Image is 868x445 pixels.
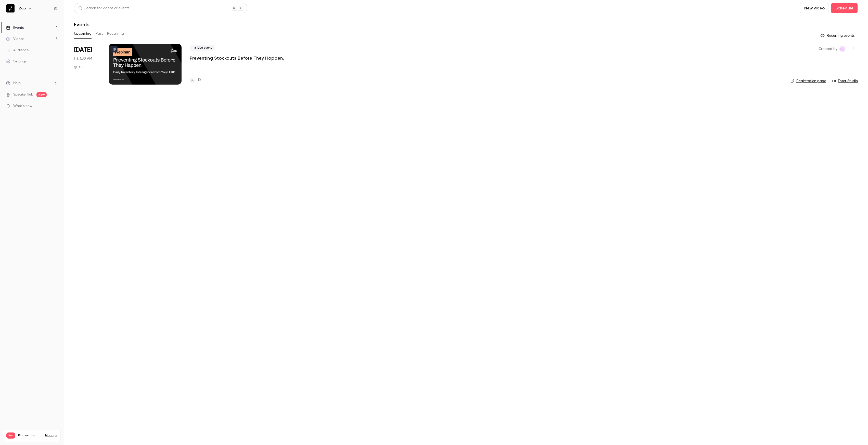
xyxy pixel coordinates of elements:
[74,21,90,28] h1: Events
[819,46,837,52] span: Created by
[74,30,92,38] button: Upcoming
[6,36,24,42] div: Videos
[800,3,829,13] button: New video
[107,30,124,38] button: Recurring
[13,92,33,97] a: SpeakerHub
[45,434,57,438] a: Manage
[840,46,845,52] span: SR
[6,433,15,439] span: Pro
[78,6,129,11] div: Search for videos or events
[19,6,26,11] h6: Zap
[6,59,27,64] div: Settings
[831,3,858,13] button: Schedule
[791,78,826,84] a: Registration page
[18,434,42,438] span: Plan usage
[96,30,103,38] button: Past
[832,78,858,84] a: Enter Studio
[190,55,284,61] a: Preventing Stockouts Before They Happen.
[74,44,101,85] div: Oct 9 Thu, 4:30 PM (Europe/London)
[6,48,29,53] div: Audience
[190,45,215,51] span: Live event
[190,77,201,84] a: 0
[74,46,92,54] span: [DATE]
[818,32,858,40] button: Recurring events
[839,46,846,52] span: Simon Ryan
[6,4,15,12] img: Zap
[13,103,32,109] span: What's new
[74,65,83,69] div: 1 h
[6,80,58,86] li: help-dropdown-opener
[36,92,47,97] span: new
[6,25,24,30] div: Events
[74,56,92,61] span: Fri, 1:30 AM
[198,77,201,84] h4: 0
[13,80,21,86] span: Help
